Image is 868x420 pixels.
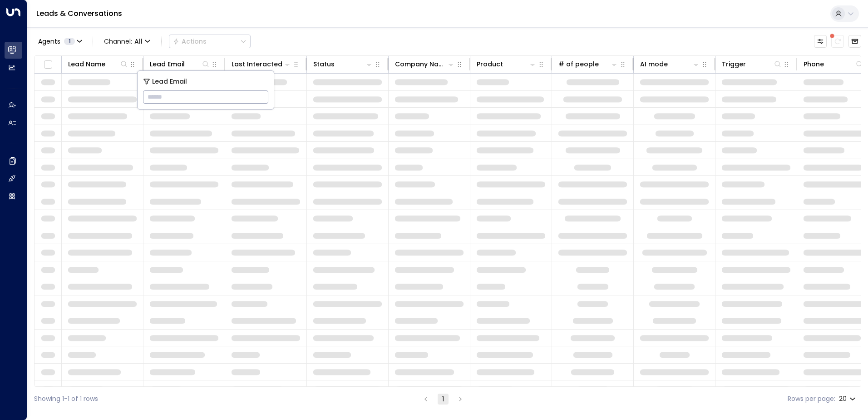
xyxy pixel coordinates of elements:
button: Channel:All [100,35,154,48]
div: Company Name [395,59,446,70]
button: Agents1 [34,35,85,48]
button: Actions [169,35,251,48]
div: Button group with a nested menu [169,35,251,48]
div: Trigger [722,59,782,70]
span: There are new threads available. Refresh the grid to view the latest updates. [831,35,844,48]
div: Last Interacted [232,59,282,70]
div: # of people [558,59,599,70]
div: Last Interacted [232,59,292,70]
span: 1 [64,38,75,45]
span: Lead Email [152,76,187,87]
span: Channel: [100,35,154,48]
a: Leads & Conversations [36,8,122,19]
span: All [134,38,143,45]
div: Phone [804,59,824,70]
label: Rows per page: [788,394,835,404]
div: Lead Name [68,59,105,70]
button: Archived Leads [848,35,861,48]
span: Agents [38,38,60,45]
div: Showing 1-1 of 1 rows [34,394,98,404]
button: page 1 [438,394,449,405]
div: # of people [558,59,619,70]
div: AI mode [640,59,700,70]
div: Lead Email [150,59,210,70]
div: Lead Email [150,59,185,70]
nav: pagination navigation [420,393,466,405]
div: Trigger [722,59,746,70]
div: Lead Name [68,59,128,70]
div: Actions [173,37,207,45]
div: Product [477,59,503,70]
div: Status [313,59,374,70]
button: Customize [814,35,827,48]
div: Company Name [395,59,455,70]
div: Phone [804,59,864,70]
div: Product [477,59,537,70]
div: Status [313,59,335,70]
div: AI mode [640,59,668,70]
div: 20 [839,392,858,405]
